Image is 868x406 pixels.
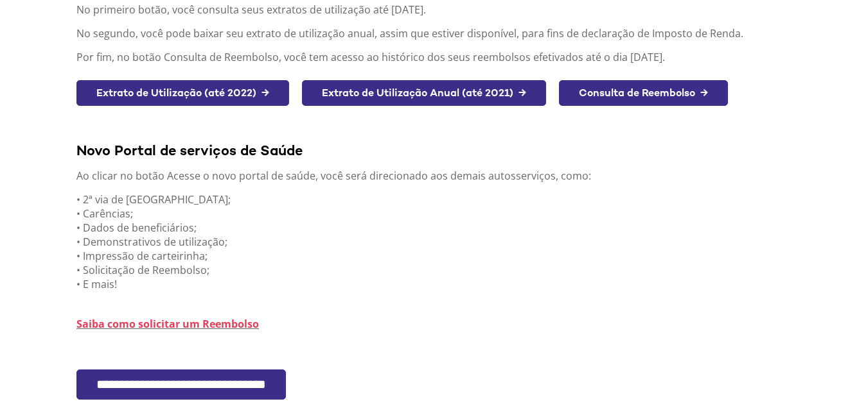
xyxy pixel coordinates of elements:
[76,50,801,64] p: Por fim, no botão Consulta de Reembolso, você tem acesso ao histórico dos seus reembolsos efetiva...
[302,80,546,106] a: Extrato de Utilização Anual (até 2021) →
[76,192,801,291] p: • 2ª via de [GEOGRAPHIC_DATA]; • Carências; • Dados de beneficiários; • Demonstrativos de utiliza...
[76,3,801,17] p: No primeiro botão, você consulta seus extratos de utilização até [DATE].
[76,141,801,159] div: Novo Portal de serviços de Saúde
[76,169,801,183] p: Ao clicar no botão Acesse o novo portal de saúde, você será direcionado aos demais autosserviços,...
[76,80,289,106] a: Extrato de Utilização (até 2022) →
[559,80,728,106] a: Consulta de Reembolso →
[76,26,801,40] p: No segundo, você pode baixar seu extrato de utilização anual, assim que estiver disponível, para ...
[76,317,259,331] a: Saiba como solicitar um Reembolso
